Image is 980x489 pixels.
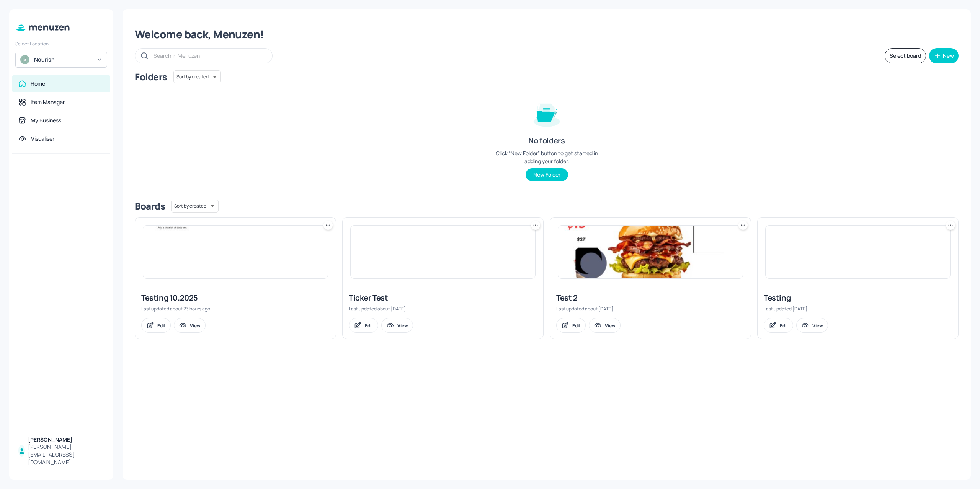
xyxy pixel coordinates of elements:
div: Last updated about [DATE]. [556,305,745,312]
div: No folders [528,135,565,146]
img: avatar [20,55,29,64]
div: Visualiser [31,135,54,143]
div: Ticker Test [349,292,537,303]
div: [PERSON_NAME][EMAIL_ADDRESS][DOMAIN_NAME] [28,443,104,466]
img: 2025-09-10-1757466058640anmdh39ozx.jpeg [351,226,535,278]
div: Last updated about [DATE]. [349,305,537,312]
img: 2025-08-28-1756360889346ne0cf68lylg.jpeg [558,226,743,278]
div: Test 2 [556,292,745,303]
div: Item Manager [31,98,65,106]
div: View [190,322,201,329]
button: New [929,48,959,63]
div: Last updated [DATE]. [764,305,952,312]
div: Testing 10.2025 [141,292,330,303]
div: Boards [135,200,165,212]
img: 2025-04-11-174434764831964dnz7d1yun.jpeg [766,226,950,278]
div: Select Location [15,41,107,47]
div: New [943,53,954,58]
input: Search in Menuzen [154,50,265,61]
div: Edit [780,322,788,329]
img: folder-empty [528,94,566,132]
button: Select board [885,48,926,63]
div: My Business [31,117,61,124]
div: Click “New Folder” button to get started in adding your folder. [489,149,604,165]
div: View [812,322,823,329]
div: Last updated about 23 hours ago. [141,305,330,312]
button: New Folder [526,168,568,181]
div: Edit [572,322,581,329]
div: View [605,322,616,329]
div: Edit [365,322,373,329]
div: View [397,322,408,329]
div: Home [31,80,45,88]
div: [PERSON_NAME] [28,436,104,444]
div: Sort by created [173,69,221,84]
img: 2025-10-13-1760326216098pt9atgmpq7b.jpeg [143,226,328,278]
div: Edit [157,322,166,329]
div: Folders [135,71,167,83]
div: Testing [764,292,952,303]
div: Nourish [34,56,92,63]
div: Sort by created [171,198,219,214]
div: Welcome back, Menuzen! [135,28,959,41]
